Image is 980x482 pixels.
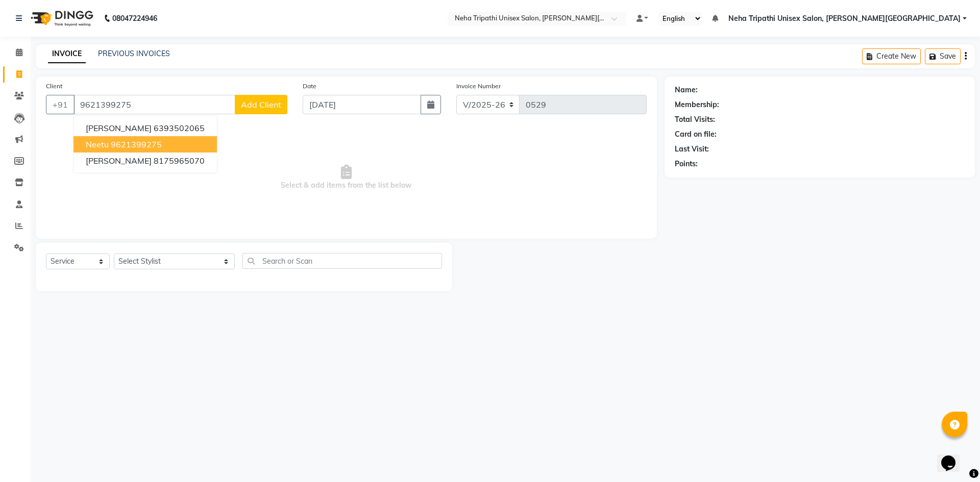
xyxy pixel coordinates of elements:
[26,4,96,33] img: logo
[112,4,157,33] b: 08047224946
[86,139,109,149] span: Neetu
[675,144,709,155] div: Last Visit:
[46,82,62,91] label: Client
[86,156,152,166] span: [PERSON_NAME]
[46,126,647,229] span: Select & add items from the list below
[86,123,152,133] span: [PERSON_NAME]
[46,95,75,114] button: +91
[303,82,316,91] label: Date
[675,159,698,169] div: Points:
[675,99,719,110] div: Membership:
[925,48,961,64] button: Save
[73,95,235,114] input: Search by Name/Mobile/Email/Code
[728,13,961,24] span: Neha Tripathi Unisex Salon, [PERSON_NAME][GEOGRAPHIC_DATA]
[675,85,698,95] div: Name:
[154,156,205,166] ngb-highlight: 8175965070
[235,95,287,114] button: Add Client
[242,253,442,269] input: Search or Scan
[111,139,162,149] ngb-highlight: 9621399275
[241,99,281,110] span: Add Client
[675,129,717,140] div: Card on file:
[937,441,970,472] iframe: chat widget
[98,49,170,58] a: PREVIOUS INVOICES
[675,114,715,125] div: Total Visits:
[862,48,921,64] button: Create New
[456,82,501,91] label: Invoice Number
[48,45,86,63] a: INVOICE
[154,123,205,133] ngb-highlight: 6393502065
